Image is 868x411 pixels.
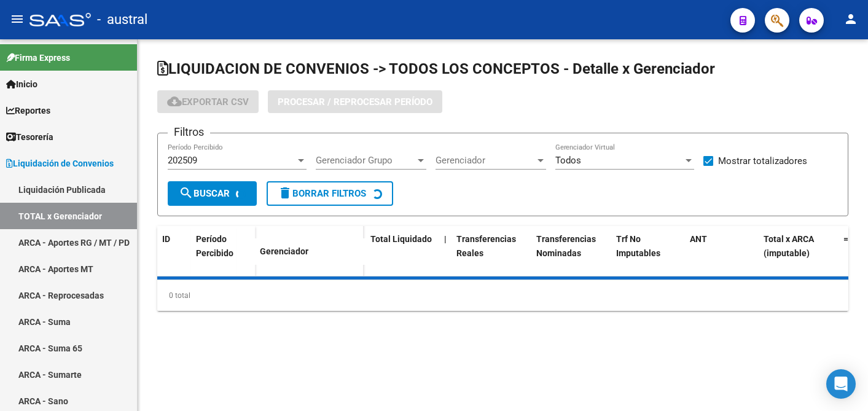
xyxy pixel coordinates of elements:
[167,94,182,109] mat-icon: cloud_download
[278,96,432,108] span: Procesar / Reprocesar período
[436,155,535,166] span: Gerenciador
[843,234,848,244] span: =
[168,181,257,206] button: Buscar
[690,234,707,244] span: ANT
[370,234,432,244] span: Total Liquidado
[97,6,147,33] span: - austral
[826,369,856,399] div: Open Intercom Messenger
[764,234,814,258] span: Total x ARCA (imputable)
[611,226,685,280] datatable-header-cell: Trf No Imputables
[196,234,233,258] span: Período Percibido
[179,188,230,199] span: Buscar
[6,157,114,170] span: Liquidación de Convenios
[843,12,858,26] mat-icon: person
[168,155,197,166] span: 202509
[268,90,442,113] button: Procesar / Reprocesar período
[456,234,516,258] span: Transferencias Reales
[536,234,596,258] span: Transferencias Nominadas
[759,226,839,280] datatable-header-cell: Total x ARCA (imputable)
[6,104,50,117] span: Reportes
[191,226,237,278] datatable-header-cell: Período Percibido
[444,234,447,244] span: |
[10,12,25,26] mat-icon: menu
[260,246,308,256] span: Gerenciador
[162,234,170,244] span: ID
[278,188,366,199] span: Borrar Filtros
[255,238,366,265] datatable-header-cell: Gerenciador
[157,226,191,278] datatable-header-cell: ID
[839,226,854,280] datatable-header-cell: =
[6,51,70,65] span: Firma Express
[6,77,37,91] span: Inicio
[278,186,292,200] mat-icon: delete
[718,154,807,168] span: Mostrar totalizadores
[179,186,194,200] mat-icon: search
[267,181,393,206] button: Borrar Filtros
[366,226,439,280] datatable-header-cell: Total Liquidado
[616,234,660,258] span: Trf No Imputables
[685,226,759,280] datatable-header-cell: ANT
[167,96,249,108] span: Exportar CSV
[452,226,531,280] datatable-header-cell: Transferencias Reales
[6,130,53,144] span: Tesorería
[555,155,581,166] span: Todos
[531,226,611,280] datatable-header-cell: Transferencias Nominadas
[168,123,210,141] h3: Filtros
[157,60,715,77] span: LIQUIDACION DE CONVENIOS -> TODOS LOS CONCEPTOS - Detalle x Gerenciador
[157,90,259,113] button: Exportar CSV
[439,226,452,280] datatable-header-cell: |
[157,280,848,311] div: 0 total
[316,155,415,166] span: Gerenciador Grupo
